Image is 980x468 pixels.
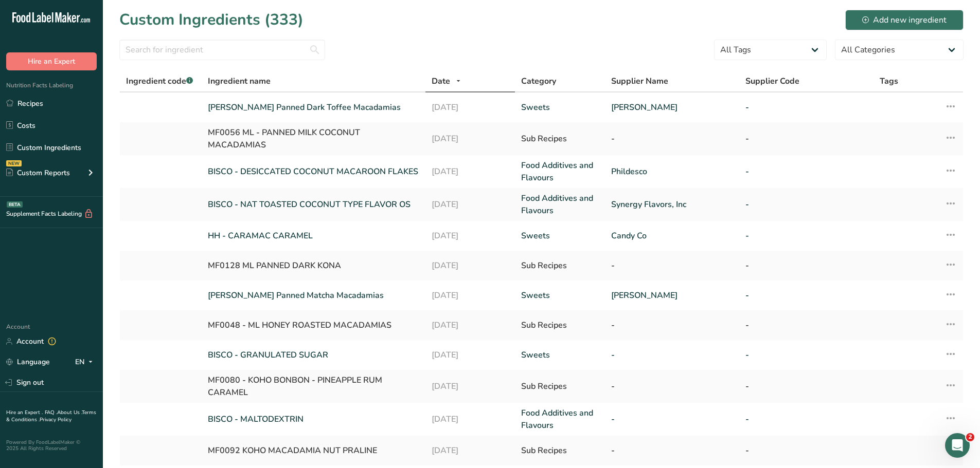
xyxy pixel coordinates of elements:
a: Synergy Flavors, Inc [611,198,733,211]
span: Supplier Name [611,75,668,87]
div: Sub Recipes [521,259,598,272]
a: BISCO - NAT TOASTED COCONUT TYPE FLAVOR OS [208,198,419,211]
div: - [745,133,867,145]
a: HH - CARAMAC CARAMEL [208,230,419,242]
span: Supplier Code [745,75,799,87]
div: Sub Recipes [521,133,598,145]
a: BISCO - GRANULATED SUGAR [208,349,419,361]
div: MF0092 KOHO MACADAMIA NUT PRALINE [208,444,419,457]
a: [DATE] [432,198,509,211]
a: [PERSON_NAME] Panned Dark Toffee Macadamias [208,101,419,114]
span: Tags [880,75,898,87]
span: 2 [966,433,974,441]
div: - [745,380,867,392]
input: Search for ingredient [119,40,325,60]
div: [DATE] [432,380,509,392]
a: Language [6,353,50,371]
div: Sub Recipes [521,319,598,331]
button: Hire an Expert [6,52,97,70]
span: Ingredient name [208,75,271,87]
a: Privacy Policy [40,416,72,423]
a: [DATE] [432,230,509,242]
a: Phildesco [611,165,733,178]
div: MF0056 ML - PANNED MILK COCONUT MACADAMIAS [208,126,419,151]
div: EN [75,356,97,368]
a: [PERSON_NAME] [611,289,733,302]
a: Sweets [521,101,598,114]
a: [DATE] [432,413,509,425]
div: [DATE] [432,259,509,272]
a: - [611,349,733,361]
a: [DATE] [432,289,509,302]
a: [PERSON_NAME] Panned Matcha Macadamias [208,289,419,302]
div: - [745,444,867,457]
div: - [745,319,867,331]
a: BISCO - MALTODEXTRIN [208,413,419,425]
a: Sweets [521,349,598,361]
div: [DATE] [432,319,509,331]
span: Ingredient code [126,76,193,87]
div: [DATE] [432,444,509,457]
div: Add new ingredient [862,14,947,26]
a: Candy Co [611,230,733,242]
div: - [611,380,733,392]
div: Sub Recipes [521,380,598,392]
a: - [745,289,867,302]
div: Sub Recipes [521,444,598,457]
a: Hire an Expert . [6,409,43,416]
div: MF0080 - KOHO BONBON - PINEAPPLE RUM CARAMEL [208,374,419,399]
a: [DATE] [432,101,509,114]
a: - [745,165,867,178]
a: Sweets [521,289,598,302]
a: Terms & Conditions . [6,409,96,423]
a: Food Additives and Flavours [521,192,598,217]
div: - [611,259,733,272]
a: FAQ . [45,409,57,416]
h1: Custom Ingredients (333) [119,8,304,31]
a: - [745,413,867,425]
span: Category [521,75,556,87]
a: Sweets [521,230,598,242]
div: - [611,319,733,331]
a: Food Additives and Flavours [521,407,598,432]
span: Date [432,75,450,87]
button: Add new ingredient [845,10,964,30]
a: BISCO - DESICCATED COCONUT MACAROON FLAKES [208,165,419,178]
a: About Us . [57,409,82,416]
div: - [611,444,733,457]
div: MF0048 - ML HONEY ROASTED MACADAMIAS [208,319,419,331]
a: [PERSON_NAME] [611,101,733,114]
a: - [745,101,867,114]
div: - [745,259,867,272]
div: - [611,133,733,145]
a: [DATE] [432,165,509,178]
a: - [611,413,733,425]
div: Custom Reports [6,167,70,178]
a: - [745,198,867,211]
div: BETA [7,201,23,208]
div: MF0128 ML PANNED DARK KONA [208,259,419,272]
a: - [745,349,867,361]
div: Powered By FoodLabelMaker © 2025 All Rights Reserved [6,439,97,452]
a: [DATE] [432,349,509,361]
iframe: Intercom live chat [945,433,970,458]
div: [DATE] [432,133,509,145]
div: NEW [6,160,22,166]
a: - [745,230,867,242]
a: Food Additives and Flavours [521,159,598,184]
